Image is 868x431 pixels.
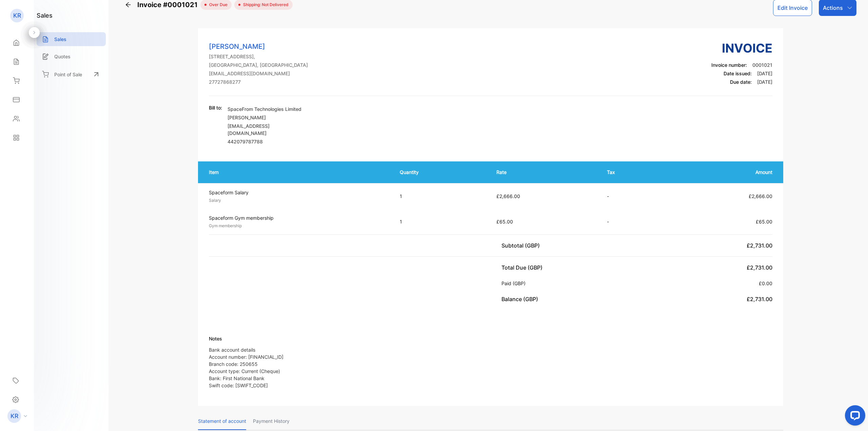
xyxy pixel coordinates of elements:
p: Salary [209,197,388,203]
span: £65.00 [756,219,772,224]
p: Notes [209,335,283,342]
span: £2,731.00 [747,264,772,271]
h1: sales [37,11,53,20]
p: Payment History [253,413,290,430]
p: Item [209,169,386,176]
p: 1 [400,218,483,225]
p: 27727868277 [209,78,308,85]
iframe: LiveChat chat widget [840,403,868,431]
p: Spaceform Salary [209,189,388,196]
p: Balance (GBP) [501,295,541,303]
p: Statement of account [198,413,246,430]
p: - [607,193,658,200]
span: Date issued: [724,71,752,76]
p: Point of Sale [54,71,82,78]
span: Shipping: Not Delivered [240,2,289,8]
p: [PERSON_NAME] [209,41,308,52]
p: Sales [54,36,66,43]
p: 1 [400,193,483,200]
span: £2,666.00 [749,193,772,199]
p: - [607,218,658,225]
a: Sales [37,32,106,46]
p: [GEOGRAPHIC_DATA], [GEOGRAPHIC_DATA] [209,61,308,68]
p: Actions [823,4,843,12]
p: SpaceFrom Technologies Limited [228,105,305,113]
p: Rate [496,169,593,176]
p: Subtotal (GBP) [501,241,542,250]
span: 0001021 [752,62,772,68]
h3: Invoice [711,39,772,57]
p: Tax [607,169,658,176]
span: Invoice number: [711,62,747,68]
span: £2,731.00 [747,242,772,249]
p: KR [13,11,21,20]
a: Quotes [37,50,106,63]
p: Paid (GBP) [501,280,528,287]
p: [PERSON_NAME] [228,114,305,121]
span: [DATE] [757,71,772,76]
span: [DATE] [757,79,772,85]
span: £0.00 [759,280,772,286]
p: KR [11,412,18,420]
span: over due [206,2,228,8]
span: £2,731.00 [747,296,772,302]
p: 442079787788 [228,138,305,145]
p: [EMAIL_ADDRESS][DOMAIN_NAME] [228,122,305,137]
span: £2,666.00 [496,193,520,199]
p: Bank account details Account number: [FINANCIAL_ID] Branch code: 250655 Account type: Current (Ch... [209,346,283,389]
p: Quantity [400,169,483,176]
span: £65.00 [496,219,513,224]
a: Point of Sale [37,67,106,82]
p: Spaceform Gym membership [209,214,388,221]
p: Total Due (GBP) [501,263,545,272]
p: [STREET_ADDRESS], [209,53,308,60]
p: Bill to: [209,104,222,111]
p: [EMAIL_ADDRESS][DOMAIN_NAME] [209,70,308,77]
p: Amount [671,169,772,176]
p: Quotes [54,53,71,60]
p: Gym membership [209,223,388,229]
span: Due date: [730,79,752,85]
